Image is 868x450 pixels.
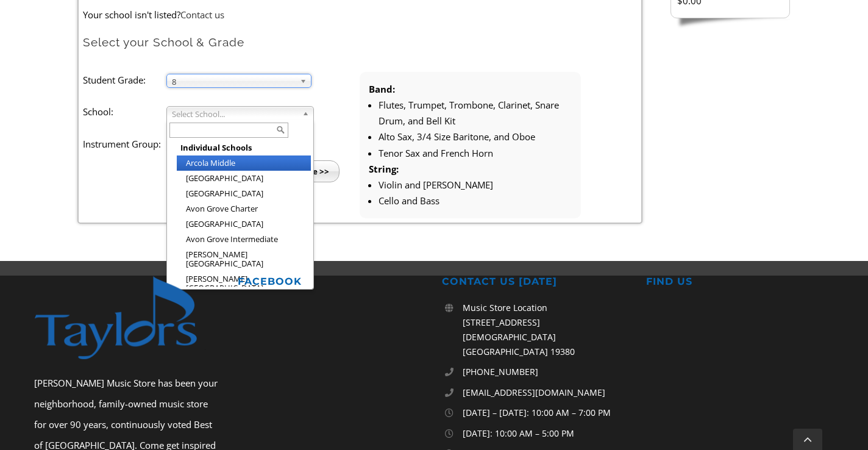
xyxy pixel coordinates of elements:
[238,276,425,288] h2: FACEBOOK
[177,140,311,155] li: Individual Schools
[177,216,311,232] li: [GEOGRAPHIC_DATA]
[34,276,222,360] img: footer-logo
[463,385,630,400] a: [EMAIL_ADDRESS][DOMAIN_NAME]
[177,247,311,271] li: [PERSON_NAME][GEOGRAPHIC_DATA]
[379,193,572,209] li: Cello and Bass
[83,72,166,88] label: Student Grade:
[177,232,311,247] li: Avon Grove Intermediate
[83,35,636,50] h2: Select your School & Grade
[177,271,311,296] li: [PERSON_NAME][GEOGRAPHIC_DATA]
[463,405,630,420] p: [DATE] – [DATE]: 10:00 AM – 7:00 PM
[83,104,166,120] label: School:
[379,129,572,145] li: Alto Sax, 3/4 Size Baritone, and Oboe
[83,7,636,23] p: Your school isn't listed?
[369,83,395,95] strong: Band:
[463,301,630,359] p: Music Store Location [STREET_ADDRESS][DEMOGRAPHIC_DATA] [GEOGRAPHIC_DATA] 19380
[379,145,572,161] li: Tenor Sax and French Horn
[463,426,630,441] p: [DATE]: 10:00 AM – 5:00 PM
[180,9,224,21] a: Contact us
[83,136,166,152] label: Instrument Group:
[177,201,311,216] li: Avon Grove Charter
[646,276,834,288] h2: FIND US
[172,107,297,121] span: Select School...
[172,74,295,89] span: 8
[369,163,399,175] strong: String:
[177,171,311,186] li: [GEOGRAPHIC_DATA]
[379,97,572,129] li: Flutes, Trumpet, Trombone, Clarinet, Snare Drum, and Bell Kit
[379,177,572,193] li: Violin and [PERSON_NAME]
[463,365,630,379] a: [PHONE_NUMBER]
[463,387,605,398] span: [EMAIL_ADDRESS][DOMAIN_NAME]
[671,18,790,29] img: sidebar-footer.png
[442,276,630,288] h2: CONTACT US [DATE]
[177,155,311,171] li: Arcola Middle
[177,186,311,201] li: [GEOGRAPHIC_DATA]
